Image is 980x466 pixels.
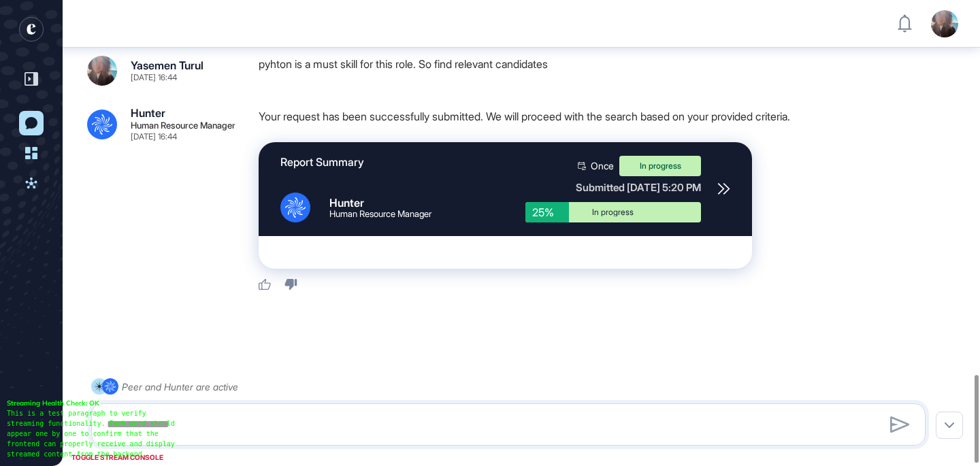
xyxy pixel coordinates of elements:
[131,60,203,71] div: Yasemen Turul
[525,182,701,194] div: Submitted [DATE] 5:20 PM
[131,133,177,141] div: [DATE] 16:44
[87,56,117,86] img: 684c2a03a22436891b1588f4.jpg
[131,107,165,118] div: Hunter
[259,107,966,125] p: Your request has been successfully submitted. We will proceed with the search based on your provi...
[280,156,364,169] div: Report Summary
[259,56,966,86] div: pyhton is a must skill for this role. So find relevant candidates
[122,378,238,395] div: Peer and Hunter are active
[329,210,431,218] div: Human Resource Manager
[329,197,431,210] div: Hunter
[99,411,918,438] textarea: To enrich screen reader interactions, please activate Accessibility in Grammarly extension settings
[525,202,570,222] div: 25%
[536,208,691,216] div: In progress
[619,156,701,176] div: In progress
[131,121,235,130] div: Human Resource Manager
[19,17,44,41] div: entrapeer-logo
[131,73,177,82] div: [DATE] 16:44
[591,161,614,171] span: Once
[931,10,958,37] img: user-avatar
